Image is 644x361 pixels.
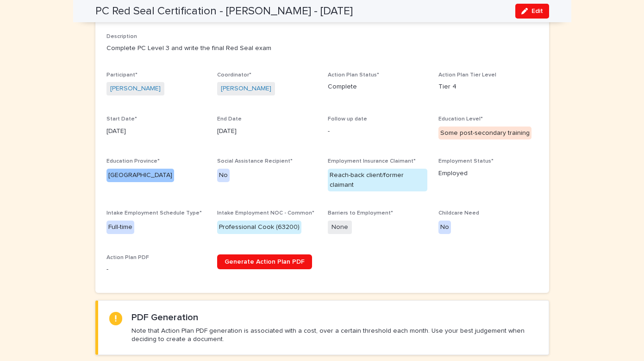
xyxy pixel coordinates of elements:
[131,327,537,343] p: Note that Action Plan PDF generation is associated with a cost, over a certain threshold each mon...
[95,5,353,18] h2: PC Red Seal Certification - [PERSON_NAME] - [DATE]
[106,169,174,182] div: [GEOGRAPHIC_DATA]
[328,158,416,164] span: Employment Insurance Claimant*
[438,82,538,92] p: Tier 4
[531,8,543,14] span: Edit
[438,221,451,234] div: No
[106,221,134,234] div: Full-time
[438,169,538,178] p: Employed
[106,127,206,136] p: [DATE]
[438,116,483,122] span: Education Level*
[106,116,137,122] span: Start Date*
[217,116,242,122] span: End Date
[515,4,549,19] button: Edit
[217,221,301,234] div: Professional Cook (63200)
[106,44,538,53] p: Complete PC Level 3 and write the final Red Seal exam
[225,259,305,265] span: Generate Action Plan PDF
[328,72,379,78] span: Action Plan Status*
[131,312,198,323] h2: PDF Generation
[328,82,427,92] p: Complete
[217,158,293,164] span: Social Assistance Recipient*
[110,84,161,94] a: [PERSON_NAME]
[106,158,160,164] span: Education Province*
[328,116,367,122] span: Follow up date
[328,127,427,136] p: -
[217,169,230,182] div: No
[106,72,138,78] span: Participant*
[106,34,137,39] span: Description
[328,210,393,216] span: Barriers to Employment*
[217,210,314,216] span: Intake Employment NOC - Common*
[328,169,427,192] div: Reach-back client/former claimant
[221,84,271,94] a: [PERSON_NAME]
[328,221,352,234] span: None
[217,254,312,269] a: Generate Action Plan PDF
[217,127,317,136] p: [DATE]
[106,255,149,260] span: Action Plan PDF
[438,210,479,216] span: Childcare Need
[106,210,202,216] span: Intake Employment Schedule Type*
[438,158,494,164] span: Employment Status*
[438,127,531,140] div: Some post-secondary training
[217,72,251,78] span: Coordinator*
[106,265,206,274] p: -
[438,72,496,78] span: Action Plan Tier Level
